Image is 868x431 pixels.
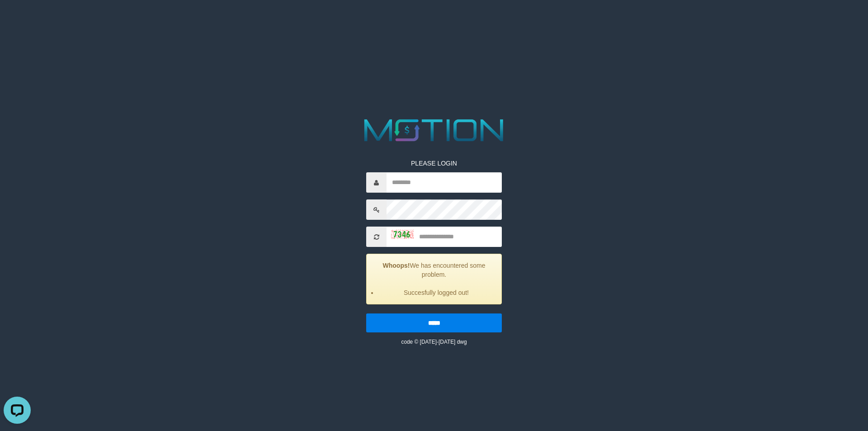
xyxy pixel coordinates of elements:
[378,288,495,297] li: Succesfully logged out!
[401,339,467,345] small: code © [DATE]-[DATE] dwg
[366,159,502,168] p: PLEASE LOGIN
[391,230,414,239] img: captcha
[383,262,410,269] strong: Whoops!
[4,4,31,31] button: Open LiveChat chat widget
[358,115,510,145] img: MOTION_logo.png
[366,254,502,304] div: We has encountered some problem.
